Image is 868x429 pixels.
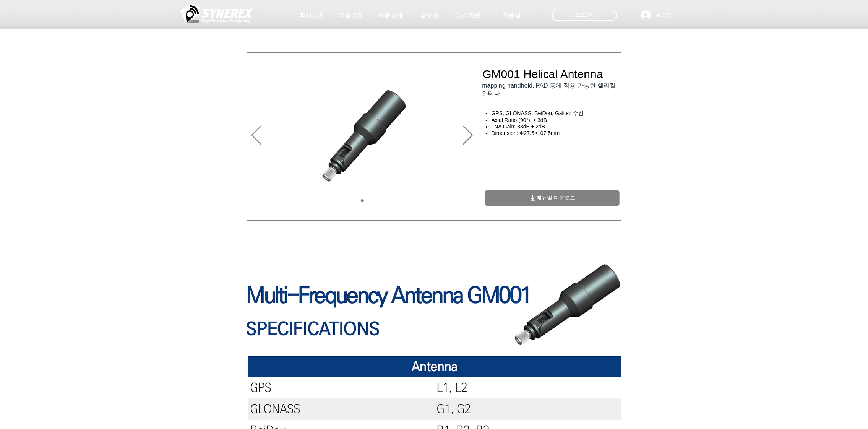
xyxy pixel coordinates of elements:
[378,11,403,19] span: 제품소개
[552,10,617,21] div: 스토어
[492,117,547,123] span: Axial Ratio (90°): ≤ 3dB
[503,11,521,19] span: 자료실
[456,11,481,19] span: 고객지원
[332,8,370,23] a: 기술소개
[492,123,545,130] span: LNA Gain: 33dB ± 2dB
[420,11,439,19] span: 솔루션
[636,8,678,23] button: 로그인
[780,396,868,429] iframe: Wix Chat
[180,2,253,25] img: 씨너렉스_White_simbol_대지 1.png
[361,199,364,202] a: 01
[251,126,261,146] button: 이전
[537,195,576,201] span: 매뉴얼 다운로드
[339,11,363,19] span: 기술소개
[358,199,367,202] nav: 슬라이드
[449,8,488,23] a: 고객지원
[485,190,620,206] a: 매뉴얼 다운로드
[410,8,449,23] a: 솔루션
[463,126,473,146] button: 다음
[247,59,478,212] div: 슬라이드쇼
[293,8,331,23] a: 회사소개
[575,11,594,19] span: 스토어
[493,8,531,23] a: 자료실
[654,11,675,19] span: 로그인
[300,11,324,19] span: 회사소개
[372,8,410,23] a: 제품소개
[315,84,410,187] img: 대지 2.png
[492,130,560,136] span: Dimension: Φ27.5×107.5mm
